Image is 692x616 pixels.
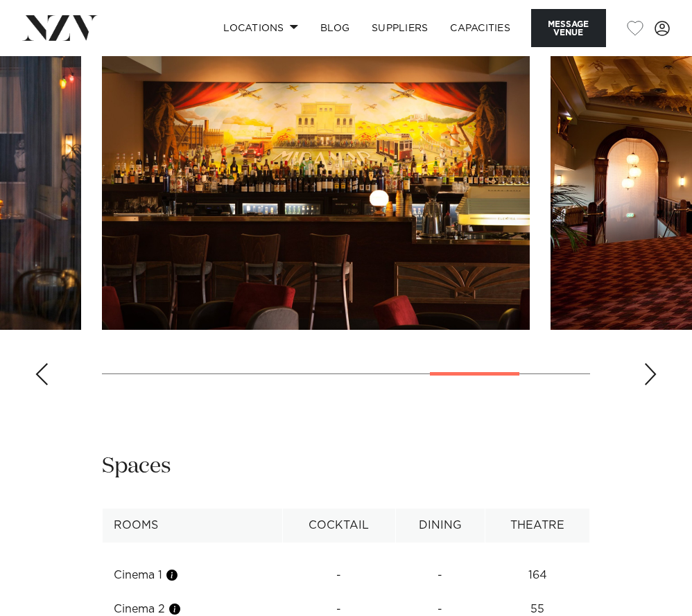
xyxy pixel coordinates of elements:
th: Cocktail [282,509,395,543]
td: - [282,558,395,592]
th: Theatre [485,509,590,543]
a: Locations [212,13,309,43]
button: Message Venue [531,9,606,47]
td: 164 [485,558,590,592]
a: Capacities [439,13,521,43]
a: SUPPLIERS [361,13,439,43]
swiper-slide: 5 / 6 [102,16,530,330]
th: Dining [395,509,485,543]
th: Rooms [103,509,283,543]
img: nzv-logo.png [22,15,98,40]
td: Cinema 1 [103,558,283,592]
a: BLOG [309,13,361,43]
td: - [395,558,485,592]
h2: Spaces [102,452,171,481]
